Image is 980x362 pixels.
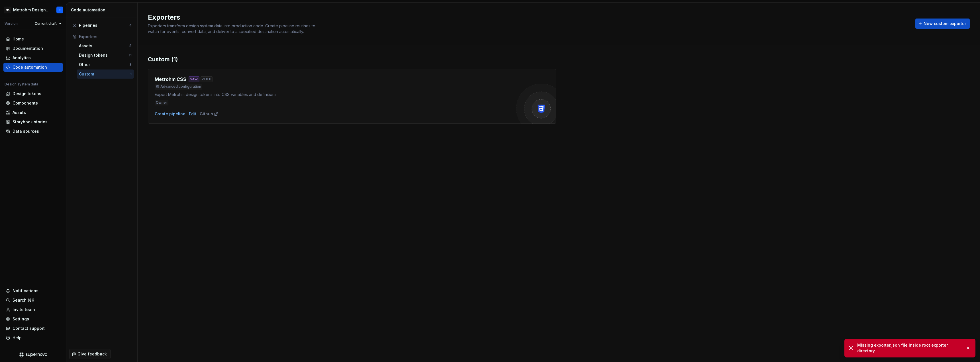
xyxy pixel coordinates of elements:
button: Notifications [3,286,63,295]
a: Documentation [3,44,63,53]
a: Assets [3,108,63,117]
div: Analytics [13,55,31,61]
button: Contact support [3,324,63,333]
div: Storybook stories [13,119,48,125]
div: Metrohm Design System [13,7,50,13]
div: Contact support [13,326,45,331]
button: MAMetrohm Design SystemT [1,4,65,16]
button: New custom exporter [915,19,970,29]
h2: Exporters [148,13,908,22]
div: Components [13,100,38,106]
div: Help [13,335,22,341]
div: Design tokens [13,91,41,97]
button: Give feedback [69,349,111,359]
a: Home [3,34,63,44]
a: Code automation [3,63,63,72]
div: Assets [79,43,129,49]
h4: Metrohm CSS [155,76,186,83]
div: 3 [129,62,132,67]
div: New! [189,76,199,82]
div: Code automation [71,7,135,13]
div: Export Metrohm design tokens into CSS variables and definitions. [155,92,516,97]
a: Edit [189,111,196,117]
a: Components [3,99,63,108]
div: Other [79,62,129,68]
span: New custom exporter [924,21,966,26]
a: Settings [3,314,63,324]
span: Current draft [35,21,57,26]
div: Search ⌘K [13,297,34,303]
button: Search ⌘K [3,296,63,305]
div: Custom [79,71,130,77]
a: Design tokens [3,89,63,98]
div: Custom (1) [148,55,970,63]
div: Advanced configuration [155,84,202,89]
div: Version [5,21,18,26]
div: 1 [130,72,132,76]
button: Assets8 [77,41,134,50]
a: Github [200,111,218,117]
a: Storybook stories [3,117,63,126]
a: Analytics [3,53,63,62]
button: Current draft [32,20,64,28]
div: Invite team [13,307,35,312]
button: Custom1 [77,69,134,79]
div: Assets [13,110,26,115]
div: 11 [129,53,132,58]
span: Give feedback [77,351,107,357]
div: T [59,8,61,12]
div: Exporters [79,34,132,40]
div: Design system data [5,82,38,87]
span: Exporters transform design system data into production code. Create pipeline routines to watch fo... [148,23,317,34]
button: Other3 [77,60,134,69]
div: Missing exporter.json file inside root exporter directory [857,342,961,354]
svg: Supernova Logo [19,352,47,357]
a: Invite team [3,305,63,314]
div: 8 [129,44,132,48]
div: 4 [129,23,132,28]
button: Pipelines4 [70,21,134,30]
div: Documentation [13,46,43,51]
a: Data sources [3,127,63,136]
div: Settings [13,316,29,322]
div: Owner [155,100,168,105]
div: MA [4,7,11,13]
div: v 1.0.0 [201,76,213,82]
button: Create pipeline [155,111,185,117]
button: Design tokens11 [77,51,134,60]
div: Notifications [13,288,38,294]
button: Help [3,333,63,342]
div: Pipelines [79,23,129,28]
div: Code automation [13,64,47,70]
div: Home [13,36,24,42]
div: Data sources [13,128,39,134]
div: Design tokens [79,52,129,58]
